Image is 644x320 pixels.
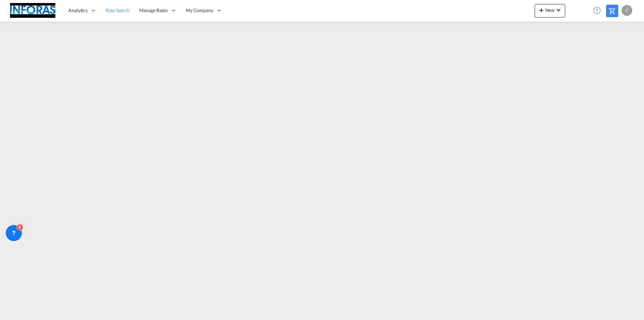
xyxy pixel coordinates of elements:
[537,6,545,14] md-icon: icon-plus 400-fg
[591,5,606,17] div: Help
[554,6,562,14] md-icon: icon-chevron-down
[591,5,603,16] span: Help
[535,4,565,17] button: icon-plus 400-fgNewicon-chevron-down
[106,7,130,13] span: Rate Search
[186,7,213,14] span: My Company
[537,7,562,13] span: New
[139,7,168,14] span: Manage Rates
[68,7,88,14] span: Analytics
[622,5,632,16] div: C
[10,3,55,18] img: eff75c7098ee11eeb65dd1c63e392380.jpg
